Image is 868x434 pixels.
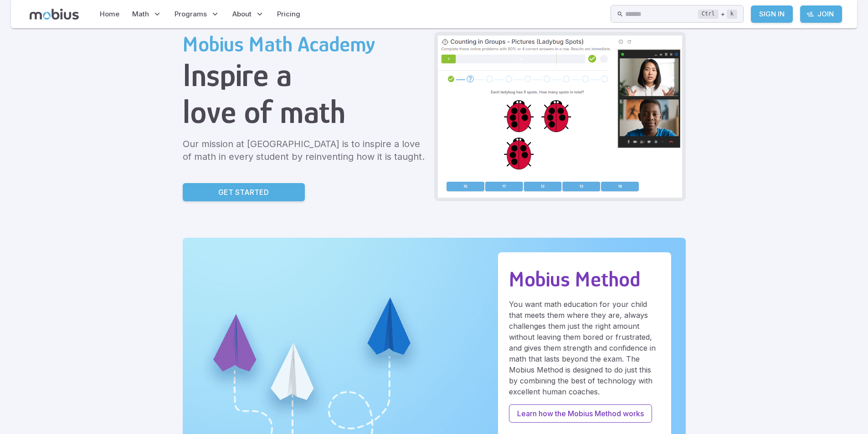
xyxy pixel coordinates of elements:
[183,138,427,163] p: Our mission at [GEOGRAPHIC_DATA] is to inspire a love of math in every student by reinventing how...
[509,267,660,291] h2: Mobius Method
[183,183,305,201] a: Get Started
[698,10,719,19] kbd: Ctrl
[509,299,660,397] p: You want math education for your child that meets them where they are, always challenges them jus...
[218,187,269,198] p: Get Started
[97,4,122,25] a: Home
[751,5,793,23] a: Sign In
[183,56,427,93] h1: Inspire a
[517,408,644,419] p: Learn how the Mobius Method works
[438,36,682,198] img: Grade 2 Class
[698,9,737,20] div: +
[183,32,427,56] h2: Mobius Math Academy
[509,404,652,423] a: Learn how the Mobius Method works
[183,93,427,130] h1: love of math
[232,9,252,19] span: About
[132,9,149,19] span: Math
[274,4,303,25] a: Pricing
[175,9,207,19] span: Programs
[727,10,737,19] kbd: k
[800,5,842,23] a: Join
